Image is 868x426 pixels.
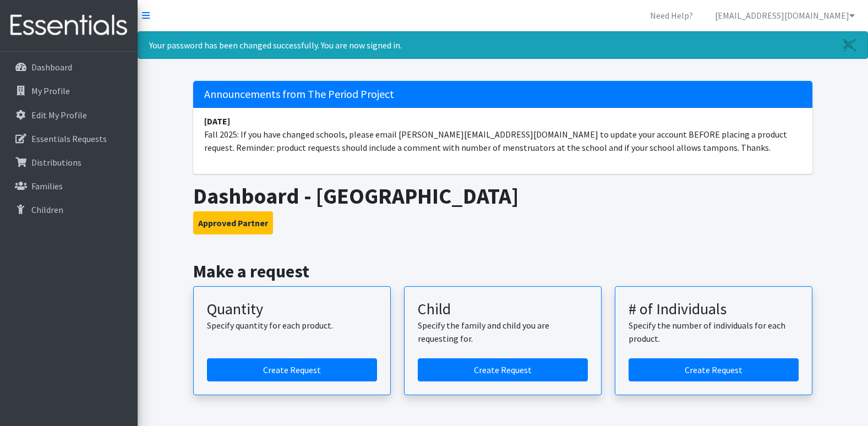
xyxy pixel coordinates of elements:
h2: Make a request [193,261,812,282]
p: Families [31,181,63,192]
div: Your password has been changed successfully. You are now signed in. [138,31,868,59]
p: Edit My Profile [31,110,87,121]
h3: # of Individuals [629,300,799,319]
p: Specify the number of individuals for each product. [629,319,799,345]
a: [EMAIL_ADDRESS][DOMAIN_NAME] [706,4,864,26]
h1: Dashboard - [GEOGRAPHIC_DATA] [193,183,812,209]
p: Children [31,204,63,215]
a: Create a request by quantity [207,358,377,381]
p: Specify quantity for each product. [207,319,377,332]
p: Essentials Requests [31,133,107,144]
a: Families [4,175,133,197]
a: Distributions [4,151,133,173]
li: Fall 2025: If you have changed schools, please email [PERSON_NAME][EMAIL_ADDRESS][DOMAIN_NAME] to... [193,108,812,161]
a: Need Help? [641,4,702,26]
a: My Profile [4,80,133,102]
a: Children [4,199,133,221]
a: Dashboard [4,56,133,78]
a: Create a request by number of individuals [629,358,799,381]
h5: Announcements from The Period Project [193,81,812,108]
p: Distributions [31,157,81,168]
h3: Child [418,300,588,319]
strong: [DATE] [204,116,230,127]
h3: Quantity [207,300,377,319]
p: My Profile [31,85,70,96]
button: Approved Partner [193,211,273,234]
p: Dashboard [31,62,72,73]
img: HumanEssentials [4,7,133,44]
a: Essentials Requests [4,128,133,150]
a: Create a request for a child or family [418,358,588,381]
p: Specify the family and child you are requesting for. [418,319,588,345]
a: Edit My Profile [4,104,133,126]
a: Close [832,32,867,58]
